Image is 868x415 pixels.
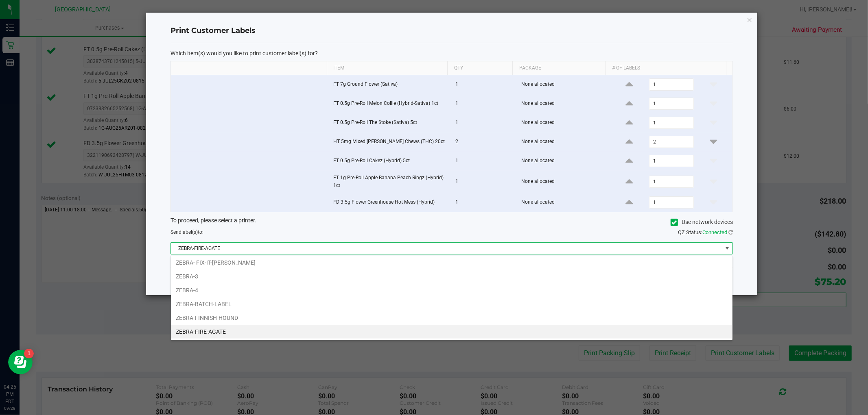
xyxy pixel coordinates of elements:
td: None allocated [516,75,610,94]
h4: Print Customer Labels [171,26,733,36]
th: Package [512,61,605,75]
p: Which item(s) would you like to print customer label(s) for? [171,50,733,57]
li: ZEBRA- FIX-IT-[PERSON_NAME] [171,256,732,269]
td: None allocated [516,113,610,133]
iframe: Resource center [8,350,33,374]
td: None allocated [516,152,610,171]
td: FT 0.5g Pre-Roll The Stoke (Sativa) 5ct [328,113,450,133]
td: 1 [450,193,516,212]
td: None allocated [516,193,610,212]
td: 1 [450,152,516,171]
td: FT 1g Pre-Roll Apple Banana Peach Ringz (Hybrid) 1ct [328,171,450,193]
li: ZEBRA-[GEOGRAPHIC_DATA] [171,339,732,352]
li: ZEBRA-3 [171,269,732,283]
span: label(s) [181,229,198,235]
div: To proceed, please select a printer. [164,216,739,228]
span: Connected [702,229,727,235]
td: FT 7g Ground Flower (Sativa) [328,75,450,94]
td: None allocated [516,94,610,113]
th: Item [327,61,447,75]
span: QZ Status: [678,229,733,235]
td: 1 [450,171,516,193]
label: Use network devices [671,218,733,226]
span: ZEBRA-FIRE-AGATE [171,243,722,254]
td: 1 [450,113,516,133]
td: HT 5mg Mixed [PERSON_NAME] Chews (THC) 20ct [328,133,450,152]
li: ZEBRA-BATCH-LABEL [171,297,732,311]
td: None allocated [516,171,610,193]
td: FD 3.5g Flower Greenhouse Hot Mess (Hybrid) [328,193,450,212]
iframe: Resource center unread badge [24,349,34,359]
li: ZEBRA-FINNISH-HOUND [171,311,732,325]
th: # of labels [605,61,726,75]
td: 2 [450,133,516,152]
li: ZEBRA-FIRE-AGATE [171,325,732,339]
td: FT 0.5g Pre-Roll Melon Collie (Hybrid-Sativa) 1ct [328,94,450,113]
td: 1 [450,94,516,113]
td: 1 [450,75,516,94]
td: None allocated [516,133,610,152]
td: FT 0.5g Pre-Roll Cakez (Hybrid) 5ct [328,152,450,171]
th: Qty [447,61,512,75]
li: ZEBRA-4 [171,283,732,297]
span: Send to: [171,229,203,235]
